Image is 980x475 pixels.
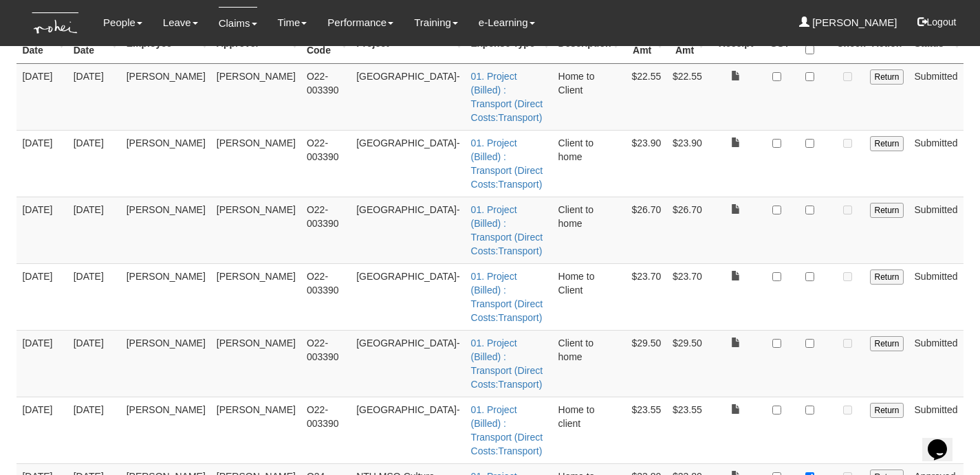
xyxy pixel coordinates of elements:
[211,397,301,463] td: [PERSON_NAME]
[909,263,963,330] td: Submitted
[121,63,211,130] td: [PERSON_NAME]
[68,63,121,130] td: [DATE]
[471,404,543,456] a: 01. Project (Billed) : Transport (Direct Costs:Transport)
[17,397,67,463] td: [DATE]
[278,7,307,38] a: Time
[909,63,963,130] td: Submitted
[471,338,543,390] a: 01. Project (Billed) : Transport (Direct Costs:Transport)
[351,197,465,263] td: [GEOGRAPHIC_DATA]-
[666,330,707,397] td: $29.50
[553,63,622,130] td: Home to Client
[351,397,465,463] td: [GEOGRAPHIC_DATA]-
[68,197,121,263] td: [DATE]
[163,7,198,38] a: Leave
[909,130,963,197] td: Submitted
[622,397,666,463] td: $23.55
[909,397,963,463] td: Submitted
[622,130,666,197] td: $23.90
[351,330,465,397] td: [GEOGRAPHIC_DATA]-
[870,136,903,151] input: Return
[301,263,351,330] td: O22-003390
[219,7,257,39] a: Claims
[479,7,535,38] a: e-Learning
[301,397,351,463] td: O22-003390
[103,7,142,38] a: People
[327,7,393,38] a: Performance
[121,330,211,397] td: [PERSON_NAME]
[622,197,666,263] td: $26.70
[121,263,211,330] td: [PERSON_NAME]
[414,7,458,38] a: Training
[870,269,903,285] input: Return
[17,130,67,197] td: [DATE]
[68,397,121,463] td: [DATE]
[666,197,707,263] td: $26.70
[211,330,301,397] td: [PERSON_NAME]
[553,397,622,463] td: Home to client
[211,263,301,330] td: [PERSON_NAME]
[908,5,966,38] button: Logout
[211,197,301,263] td: [PERSON_NAME]
[622,263,666,330] td: $23.70
[301,63,351,130] td: O22-003390
[870,336,903,351] input: Return
[471,271,543,323] a: 01. Project (Billed) : Transport (Direct Costs:Transport)
[471,137,543,190] a: 01. Project (Billed) : Transport (Direct Costs:Transport)
[870,69,903,85] input: Return
[17,263,67,330] td: [DATE]
[17,63,67,130] td: [DATE]
[666,63,707,130] td: $22.55
[622,330,666,397] td: $29.50
[351,63,465,130] td: [GEOGRAPHIC_DATA]-
[301,197,351,263] td: O22-003390
[301,330,351,397] td: O22-003390
[211,63,301,130] td: [PERSON_NAME]
[553,263,622,330] td: Home to Client
[68,330,121,397] td: [DATE]
[870,403,903,418] input: Return
[17,330,67,397] td: [DATE]
[909,330,963,397] td: Submitted
[68,263,121,330] td: [DATE]
[68,130,121,197] td: [DATE]
[121,130,211,197] td: [PERSON_NAME]
[553,197,622,263] td: Client to home
[301,130,351,197] td: O22-003390
[666,263,707,330] td: $23.70
[666,397,707,463] td: $23.55
[622,63,666,130] td: $22.55
[471,204,543,256] a: 01. Project (Billed) : Transport (Direct Costs:Transport)
[666,130,707,197] td: $23.90
[553,330,622,397] td: Client to home
[471,71,543,123] a: 01. Project (Billed) : Transport (Direct Costs:Transport)
[351,263,465,330] td: [GEOGRAPHIC_DATA]-
[922,420,966,461] iframe: chat widget
[870,203,903,218] input: Return
[553,130,622,197] td: Client to home
[121,197,211,263] td: [PERSON_NAME]
[211,130,301,197] td: [PERSON_NAME]
[909,197,963,263] td: Submitted
[799,7,897,38] a: [PERSON_NAME]
[121,397,211,463] td: [PERSON_NAME]
[17,197,67,263] td: [DATE]
[351,130,465,197] td: [GEOGRAPHIC_DATA]-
